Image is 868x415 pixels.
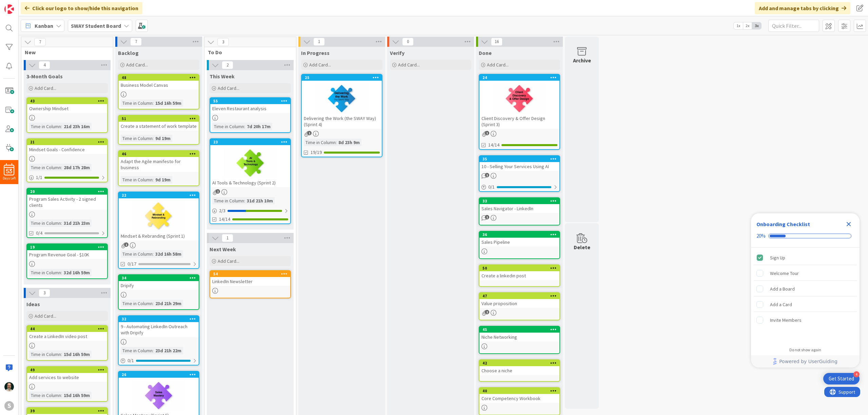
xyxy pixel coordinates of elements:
[30,99,107,103] div: 43
[770,269,799,277] div: Welcome Tour
[29,164,61,171] div: Time in Column
[482,361,559,365] div: 42
[61,269,62,276] span: :
[124,242,129,247] span: 1
[751,213,860,368] div: Checklist Container
[212,123,244,130] div: Time in Column
[118,192,199,269] a: 22Mindset & Rebranding (Sprint 1)Time in Column:32d 16h 58m0/17
[479,50,492,56] span: Done
[479,327,559,333] div: 45
[482,75,559,80] div: 24
[752,22,761,29] span: 3x
[479,326,560,354] a: 45Niche Networking
[154,99,183,107] div: 15d 16h 59m
[479,232,559,238] div: 36
[770,300,792,309] div: Add a Card
[217,38,229,46] span: 3
[27,189,107,210] div: 20Program Sales Activity - 2 signed clients
[26,138,108,182] a: 21Mindset Goals - ConfidenceTime in Column:28d 17h 28m1/1
[127,260,136,268] span: 0/17
[479,388,559,403] div: 40Core Competency Workbook
[491,38,502,46] span: 16
[210,73,235,80] span: This Week
[36,174,42,181] span: 1 / 1
[118,315,199,365] a: 329 - Automating LinkedIn Outreach with DripifyTime in Column:23d 21h 22m0/1
[479,265,559,280] div: 50Create a linkedin post
[482,389,559,393] div: 40
[219,216,230,223] span: 14/14
[4,382,14,392] img: KM
[27,326,107,332] div: 44
[222,234,233,242] span: 1
[126,62,148,68] span: Add Card...
[122,372,199,377] div: 26
[27,195,107,210] div: Program Sales Activity - 2 signed clients
[302,75,382,129] div: 25Delivering the Work (the SWAY Way) (Sprint 4)
[39,61,50,69] span: 4
[210,206,290,215] div: 2/3
[27,139,107,145] div: 21
[61,392,62,399] span: :
[153,250,154,258] span: :
[756,233,766,239] div: 20%
[119,151,199,157] div: 46
[402,38,414,46] span: 0
[479,238,559,246] div: Sales Pipeline
[479,394,559,403] div: Core Competency Workbook
[29,351,61,358] div: Time in Column
[479,293,559,299] div: 47
[121,99,153,107] div: Time in Column
[27,373,107,382] div: Add services to website
[30,368,107,372] div: 49
[29,392,61,399] div: Time in Column
[479,198,559,213] div: 33Sales Navigator - LinkedIn
[118,150,199,186] a: 46Adapt the Agile manifesto for businessTime in Column:9d 19m
[485,131,489,135] span: 1
[27,332,107,341] div: Create a LinkedIn video post
[118,74,199,110] a: 48Business Model CanvasTime in Column:15d 16h 59m
[26,325,108,361] a: 44Create a LinkedIn video postTime in Column:15d 16h 59m
[35,85,56,91] span: Add Card...
[118,115,199,145] a: 51Create a statement of work templateTime in Column:9d 19m
[479,264,560,287] a: 50Create a linkedin post
[121,176,153,183] div: Time in Column
[479,183,559,191] div: 0/1
[121,300,153,307] div: Time in Column
[62,351,92,358] div: 15d 16h 59m
[27,139,107,154] div: 21Mindset Goals - Confidence
[210,139,290,187] div: 23AI Tools & Technology (Sprint 2)
[27,244,107,259] div: 19Program Revenue Goal - $10K
[210,98,290,104] div: 55
[210,277,290,286] div: LinkedIn Newsletter
[62,123,92,130] div: 21d 23h 16m
[26,301,40,308] span: Ideas
[122,317,199,321] div: 32
[479,299,559,308] div: Value proposition
[751,248,860,343] div: Checklist items
[754,313,857,328] div: Invite Members is incomplete.
[789,347,821,353] div: Do not show again
[245,197,275,204] div: 31d 21h 10m
[212,197,244,204] div: Time in Column
[119,116,199,131] div: 51Create a statement of work template
[154,176,172,183] div: 9d 19m
[754,355,856,368] a: Powered by UserGuiding
[27,367,107,373] div: 49
[27,98,107,104] div: 43
[208,49,288,56] span: To Do
[311,149,322,156] span: 19/19
[482,157,559,161] div: 35
[154,250,183,258] div: 32d 16h 58m
[479,359,560,382] a: 42Choose a niche
[479,198,559,204] div: 33
[119,275,199,281] div: 34
[309,62,331,68] span: Add Card...
[210,98,290,113] div: 55Eleven Restaurant analysis
[390,50,405,56] span: Verify
[62,269,92,276] div: 32d 16h 59m
[210,246,236,253] span: Next Week
[122,276,199,280] div: 34
[27,326,107,341] div: 44Create a LinkedIn video post
[770,285,795,293] div: Add a Board
[479,197,560,225] a: 33Sales Navigator - LinkedIn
